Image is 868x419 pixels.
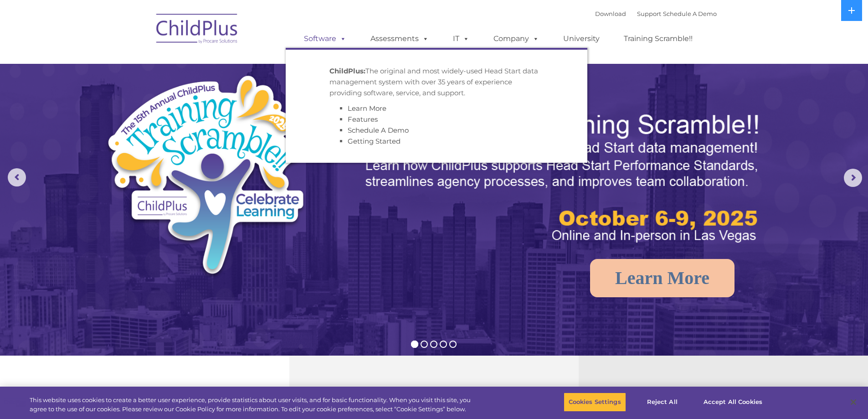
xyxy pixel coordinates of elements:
[348,137,401,145] a: Getting Started
[699,393,767,412] button: Accept All Cookies
[595,10,626,17] a: Download
[348,104,386,113] a: Learn More
[361,30,438,48] a: Assessments
[152,7,243,53] img: ChildPlus by Procare Solutions
[615,30,702,48] a: Training Scramble!!
[554,30,609,48] a: University
[663,10,717,17] a: Schedule A Demo
[484,30,548,48] a: Company
[127,98,165,104] span: Phone number
[637,10,661,17] a: Support
[564,393,626,412] button: Cookies Settings
[444,30,478,48] a: IT
[590,259,734,297] a: Learn More
[127,60,154,67] span: Last name
[30,396,478,414] div: This website uses cookies to create a better user experience, provide statistics about user visit...
[843,392,863,412] button: Close
[634,393,691,412] button: Reject All
[348,115,378,124] a: Features
[329,67,365,75] strong: ChildPlus:
[348,126,409,134] a: Schedule A Demo
[595,10,717,17] font: |
[329,66,544,98] p: The original and most widely-used Head Start data management system with over 35 years of experie...
[295,30,355,48] a: Software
